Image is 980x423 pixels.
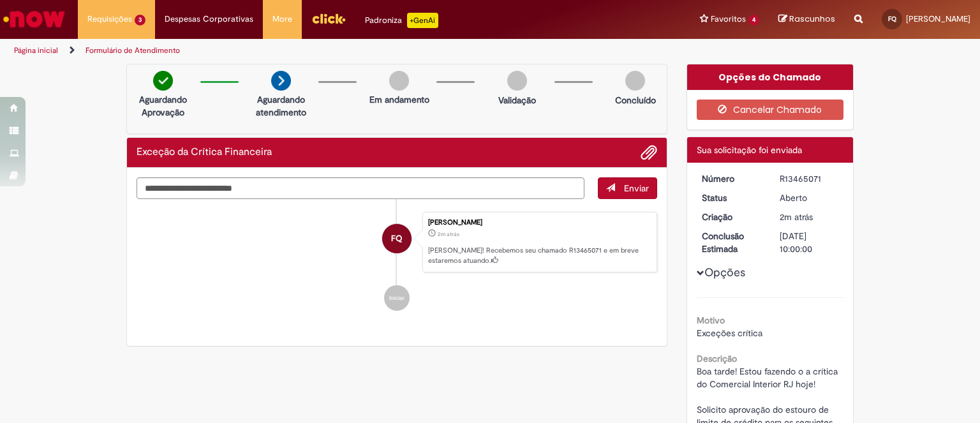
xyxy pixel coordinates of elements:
a: Rascunhos [778,13,835,26]
span: Requisições [87,13,132,26]
div: [DATE] 10:00:00 [780,230,839,255]
button: Enviar [598,177,657,199]
time: 30/08/2025 13:29:06 [780,211,813,223]
div: Opções do Chamado [687,64,854,90]
span: 2m atrás [780,211,813,223]
p: Aguardando Aprovação [132,93,194,119]
span: Sua solicitação foi enviada [697,144,802,156]
span: Exceções crítica [697,327,762,339]
b: Descrição [697,353,737,364]
span: Rascunhos [789,13,835,25]
span: Favoritos [711,13,746,26]
dt: Conclusão Estimada [692,230,771,255]
span: [PERSON_NAME] [906,13,970,24]
img: check-circle-green.png [153,71,173,91]
p: Em andamento [369,93,429,106]
div: R13465071 [780,172,839,185]
div: Felipe Araujo Quirino [382,224,412,253]
h2: Exceção da Crítica Financeira Histórico de tíquete [137,147,272,158]
li: Felipe Araujo Quirino [137,212,657,273]
span: 3 [135,15,145,26]
span: More [272,13,292,26]
b: Motivo [697,315,725,326]
button: Adicionar anexos [641,144,657,161]
img: img-circle-grey.png [625,71,645,91]
div: [PERSON_NAME] [428,219,650,226]
div: 30/08/2025 13:29:06 [780,211,839,223]
span: FQ [391,223,402,254]
p: Concluído [615,94,656,107]
img: ServiceNow [1,6,67,32]
img: img-circle-grey.png [389,71,409,91]
img: img-circle-grey.png [507,71,527,91]
button: Cancelar Chamado [697,100,844,120]
p: Aguardando atendimento [250,93,312,119]
dt: Criação [692,211,771,223]
p: +GenAi [407,13,438,28]
span: FQ [888,15,896,23]
ul: Histórico de tíquete [137,199,657,324]
span: 4 [748,15,759,26]
dt: Número [692,172,771,185]
span: Despesas Corporativas [165,13,253,26]
img: arrow-next.png [271,71,291,91]
time: 30/08/2025 13:29:06 [438,230,459,238]
ul: Trilhas de página [10,39,644,63]
span: Enviar [624,182,649,194]
div: Padroniza [365,13,438,28]
p: Validação [498,94,536,107]
textarea: Digite sua mensagem aqui... [137,177,584,199]
dt: Status [692,191,771,204]
span: 2m atrás [438,230,459,238]
img: click_logo_yellow_360x200.png [311,9,346,28]
p: [PERSON_NAME]! Recebemos seu chamado R13465071 e em breve estaremos atuando. [428,246,650,265]
a: Formulário de Atendimento [85,45,180,56]
a: Página inicial [14,45,58,56]
div: Aberto [780,191,839,204]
